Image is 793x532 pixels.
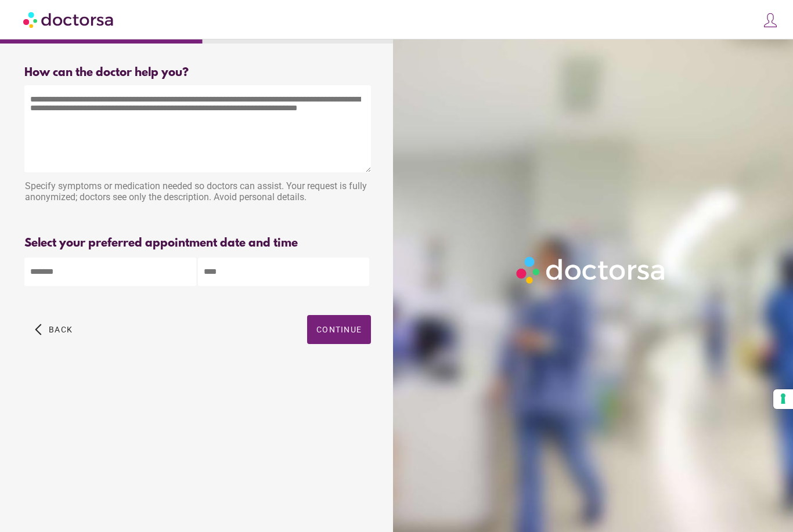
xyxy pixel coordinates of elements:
span: Continue [316,325,362,334]
img: Doctorsa.com [23,6,115,32]
span: Back [49,325,73,334]
button: Continue [307,315,371,344]
div: Specify symptoms or medication needed so doctors can assist. Your request is fully anonymized; do... [24,175,371,211]
img: Logo-Doctorsa-trans-White-partial-flat.png [512,252,671,288]
button: Your consent preferences for tracking technologies [773,389,793,409]
div: Select your preferred appointment date and time [24,237,371,250]
div: How can the doctor help you? [24,66,371,79]
img: icons8-customer-100.png [762,12,778,28]
button: arrow_back_ios Back [30,315,77,344]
